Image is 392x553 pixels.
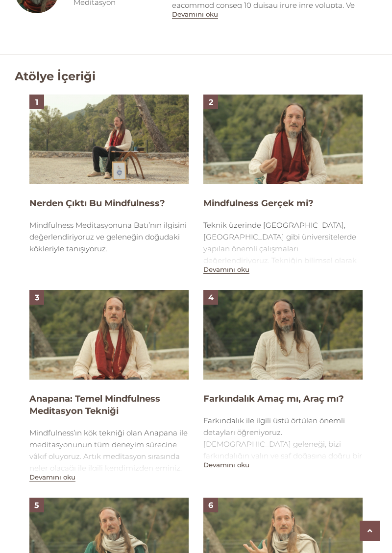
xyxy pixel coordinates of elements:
[203,393,363,405] h4: Farkındalık Amaç mı, Araç mı?
[29,219,189,255] div: Mindfulness Meditasyonuna Batı’nın ilgisini değerlendiriyoruz ve geleneğin doğudaki kökleriyle ta...
[208,501,213,510] span: 6
[203,461,249,469] button: Devamını oku
[209,97,213,107] span: 2
[203,197,363,210] h4: Mindfulness Gerçek mi?
[35,293,39,302] span: 3
[208,293,214,302] span: 4
[34,501,39,510] span: 5
[203,415,363,474] div: Farkındalık ile ilgili üstü örtülen önemli detayları öğreniyoruz. [DEMOGRAPHIC_DATA] geleneği, bi...
[203,219,363,302] div: Teknik üzerinde [GEOGRAPHIC_DATA], [GEOGRAPHIC_DATA] gibi üniversitelerde yapılan önemli çalışmal...
[35,97,38,107] span: 1
[29,197,189,210] h4: Nerden Çıktı Bu Mindfulness?
[29,393,189,417] h4: Anapana: Temel Mindfulness Meditasyon Tekniği
[15,70,96,84] h2: Atölye İçeriği
[29,473,75,481] button: Devamını oku
[203,265,249,274] button: Devamını oku
[29,427,189,474] div: Mindfulness’ın kök tekniği olan Anapana ile meditasyonunun tüm deneyim sürecine vâkıf oluyoruz. A...
[172,10,218,19] button: Devamını oku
